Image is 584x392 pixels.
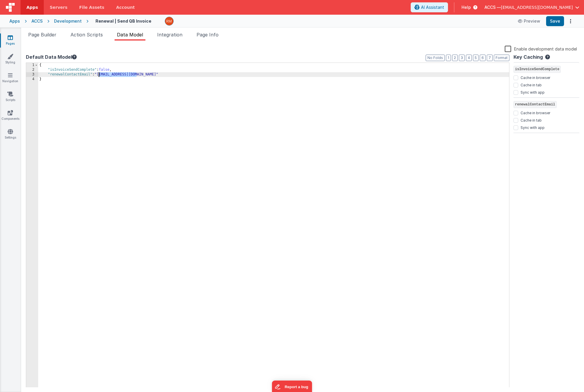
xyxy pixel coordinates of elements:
span: Servers [50,4,67,10]
span: renewalContactEmail [513,101,557,108]
label: Sync with app [521,124,545,130]
button: 3 [459,55,465,61]
span: Action Scripts [71,32,103,38]
button: ACCS — [EMAIL_ADDRESS][DOMAIN_NAME] [484,4,579,10]
span: File Assets [79,4,105,10]
span: Data Model [117,32,143,38]
div: 4 [26,77,38,82]
div: 1 [26,63,38,68]
h4: Key Caching [513,55,543,60]
button: 2 [452,55,458,61]
button: AI Assistant [411,2,448,12]
span: Page Info [197,32,219,38]
button: Preview [514,16,544,26]
span: ACCS — [484,4,501,10]
button: No Folds [426,55,445,61]
h4: Renewal | Send QB Invoice [95,19,151,23]
div: Apps [9,18,20,24]
div: 3 [26,72,38,77]
div: ACCS [31,18,43,24]
img: 1e10b08f9103151d1000344c2f9be56b [165,17,173,25]
span: Integration [157,32,182,38]
span: Page Builder [28,32,56,38]
span: Help [462,4,471,10]
button: Save [546,16,564,26]
label: Cache in browser [521,110,550,115]
label: Enable development data model [505,45,577,52]
button: 5 [473,55,479,61]
button: 7 [487,55,493,61]
button: 6 [480,55,486,61]
span: AI Assistant [421,4,444,10]
div: 2 [26,68,38,72]
label: Cache in browser [521,74,550,80]
button: Options [566,17,575,25]
label: Sync with app [521,89,545,95]
label: Cache in tab [521,82,542,88]
span: Apps [26,4,38,10]
button: 1 [446,55,451,61]
button: Default Data Model [26,53,77,60]
div: Development [54,18,82,24]
span: [EMAIL_ADDRESS][DOMAIN_NAME] [501,4,573,10]
span: isInvoiceSendComplete [513,66,561,73]
button: Format [494,55,509,61]
label: Cache in tab [521,117,542,123]
button: 4 [466,55,472,61]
